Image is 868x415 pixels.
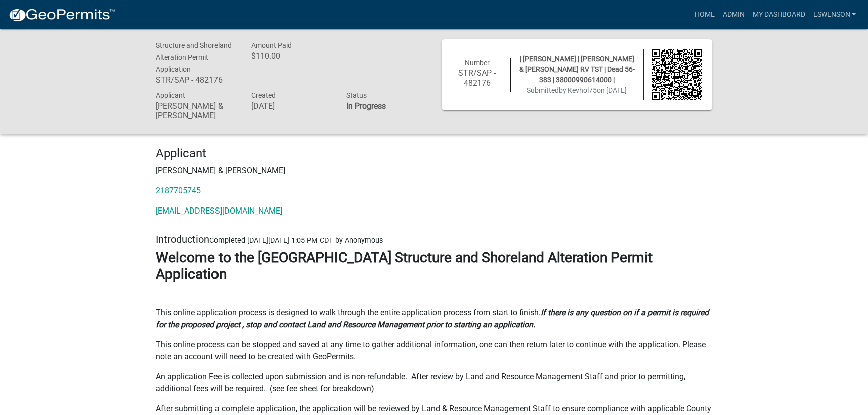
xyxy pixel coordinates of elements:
[156,307,712,331] p: This online application process is designed to walk through the entire application process from s...
[465,59,490,67] span: Number
[527,86,627,94] span: Submitted on [DATE]
[559,86,597,94] span: by Kevhol75
[156,91,185,99] span: Applicant
[156,146,712,161] h4: Applicant
[251,91,276,99] span: Created
[251,51,331,61] h6: $110.00
[519,55,635,84] span: | [PERSON_NAME] | [PERSON_NAME] & [PERSON_NAME] RV TST | Dead 56-383 | 38000990614000 |
[209,236,383,245] span: Completed [DATE][DATE] 1:05 PM CDT by Anonymous
[346,101,386,111] strong: In Progress
[156,308,709,329] strong: If there is any question on if a permit is required for the proposed project , stop and contact L...
[156,101,236,120] h6: [PERSON_NAME] & [PERSON_NAME]
[251,101,331,111] h6: [DATE]
[346,91,367,99] span: Status
[156,206,282,216] a: [EMAIL_ADDRESS][DOMAIN_NAME]
[156,186,201,195] a: 2187705745
[452,68,503,87] h6: STR/SAP - 482176
[809,5,860,24] a: eswenson
[156,165,712,177] p: [PERSON_NAME] & [PERSON_NAME]
[156,75,236,85] h6: STR/SAP - 482176
[156,41,232,73] span: Structure and Shoreland Alteration Permit Application
[690,5,718,24] a: Home
[156,249,653,283] strong: Welcome to the [GEOGRAPHIC_DATA] Structure and Shoreland Alteration Permit Application
[156,339,712,363] p: This online process can be stopped and saved at any time to gather additional information, one ca...
[156,371,712,395] p: An application Fee is collected upon submission and is non-refundable. After review by Land and R...
[718,5,748,24] a: Admin
[156,233,712,245] h5: Introduction
[251,41,292,49] span: Amount Paid
[748,5,809,24] a: My Dashboard
[652,49,703,100] img: QR code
